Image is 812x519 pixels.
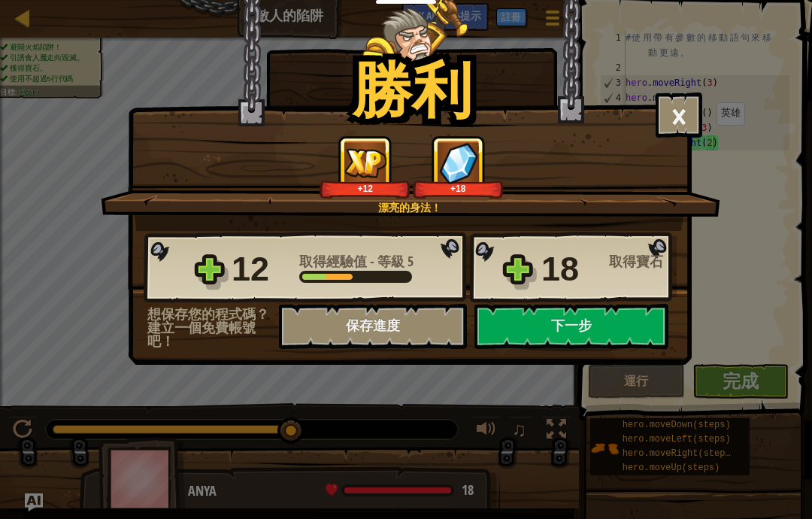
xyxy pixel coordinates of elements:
[408,252,414,271] span: 5
[374,252,408,271] span: 等級
[299,252,370,271] span: 取得經驗值
[416,183,501,194] div: +18
[172,200,647,215] div: 漂亮的身法！
[299,255,414,269] div: -
[656,93,702,138] button: ×
[279,304,467,349] button: 保存進度
[541,245,600,293] div: 18
[147,308,279,348] div: 想保存您的程式碼？建立一個免費帳號吧！
[352,56,472,122] h1: 勝利
[439,142,478,184] img: 取得寶石
[609,255,677,269] div: 取得寶石
[232,245,290,293] div: 12
[474,304,668,349] button: 下一步
[323,183,408,194] div: +12
[344,148,386,178] img: 取得經驗值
